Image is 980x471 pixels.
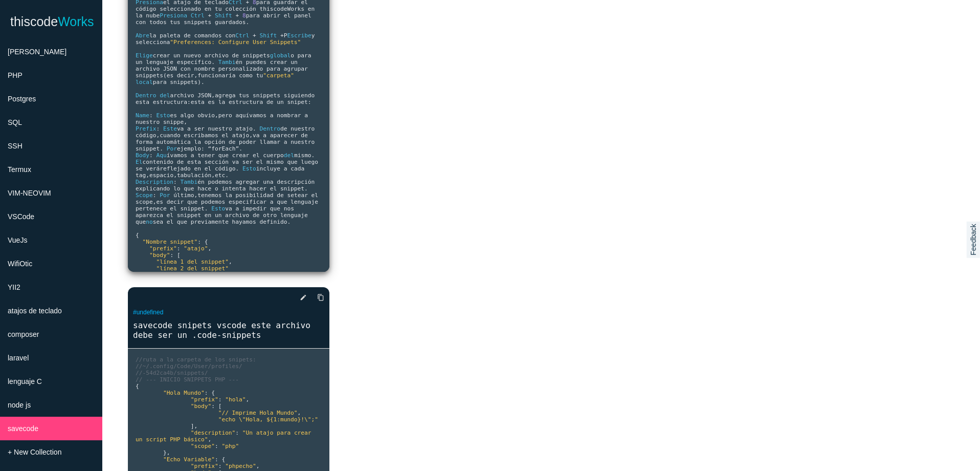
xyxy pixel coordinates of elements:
span: agrega tus snippets siguiendo esta estructura [136,92,318,105]
span: : [156,125,160,132]
span: Dentro [260,125,280,132]
span: y selecciona [136,32,318,46]
span: , [146,172,149,179]
span: : [173,179,177,185]
span: //ruta a la carpeta de los snipets: [136,356,256,363]
span: "atajo" [184,245,208,252]
a: edit [292,288,307,307]
span: "scope" [191,443,215,449]
span: , [211,172,215,179]
span: [PERSON_NAME] [8,48,66,56]
span: á [156,165,160,172]
span: a como tu [232,72,263,79]
span: : [235,430,239,436]
span: laravel [8,354,29,362]
span: , [249,132,253,139]
span: sea el que previamente hayamos definido [153,219,287,225]
span: { [211,390,215,396]
span: ú [173,192,177,199]
span: Dentro [136,92,156,99]
span: para snippets [153,79,198,85]
span: Elige [136,52,153,59]
span: í [229,72,232,79]
span: reflejado en el c [160,165,218,172]
span: : [153,192,157,199]
span: ], [191,423,197,430]
span: n explicando lo que hace o intenta hacer el snippet [136,179,318,192]
span: : [215,443,218,449]
span: : [149,112,153,119]
span: : [308,99,311,105]
span: Prefix [136,125,156,132]
span: para abrir el panel con todos tus snippets guardados [136,12,315,26]
span: //~/.config/Code/User/profiles/ [136,363,242,370]
span: "prefix" [191,396,218,403]
span: Presiona [160,12,187,19]
span: [ [177,252,181,259]
span: Ctrl [191,12,205,19]
span: , [208,245,212,252]
span: + New Collection [8,448,61,456]
span: : [215,456,218,463]
span: . [211,59,215,66]
span: í [246,112,250,119]
span: + [235,12,239,19]
span: , [215,112,218,119]
span: “ [208,145,212,152]
span: de nuestro c [136,125,318,139]
span: í [194,59,198,66]
span: "Hola Mundo" [163,390,205,396]
span: . [304,185,308,192]
span: Name [136,112,149,119]
span: Works [58,14,94,29]
span: Tambi [181,179,198,185]
span: ). [197,79,204,85]
span: VueJs [8,236,27,244]
span: . [205,205,208,212]
span: composer [8,330,39,338]
span: WifiOtic [8,260,32,268]
span: . [246,19,250,26]
span: Body [136,152,149,159]
span: fico [197,59,211,66]
span: vamos a tener que crear el cuerpo [170,152,283,159]
span: Scope [136,192,153,199]
span: n va ser el mismo que luego se ver [136,159,322,172]
span: Este [163,125,177,132]
span: "Preferences: Configure User Snippets" [170,39,301,46]
span: Termux [8,165,31,174]
span: + [208,12,212,19]
span: es decir [167,72,194,79]
span: . [235,165,239,172]
a: savecode snipets vscode este archivo debe ser un .code-snippets [128,319,329,341]
i: edit [300,288,307,307]
span: va a aparecer de forma autom [136,132,311,145]
span: Por [167,145,177,152]
span: Esto [211,205,225,212]
span: vamos a nombrar a nuestro snippe [136,112,311,125]
span: "Un atajo para crear un script PHP básico" [136,430,315,443]
span: espacio [149,172,173,179]
span: Aqu [156,152,166,159]
span: , [298,410,301,416]
span: . [287,219,291,225]
span: Abre [136,32,149,39]
span: , [153,199,157,205]
span: tabulaci [177,172,205,179]
span: ó [221,159,225,165]
span: + [253,32,256,39]
span: //-54d2ca4b/snippets/ [136,370,208,376]
span: crear un nuevo archivo de snippets [153,52,270,59]
span: "línea 1 del snippet" [156,259,228,265]
span: , [156,132,160,139]
span: ó [249,6,253,12]
span: es algo obvio [170,112,215,119]
span: : [201,145,205,152]
span: Tambi [218,59,236,66]
span: Esto [156,112,170,119]
span: Ctrl [235,32,249,39]
span: es decir que podemos especificar a que lenguaje pertenece el snippet [136,199,322,212]
span: { [136,383,139,390]
span: "prefix" [191,463,218,469]
span: Shift [260,32,277,39]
